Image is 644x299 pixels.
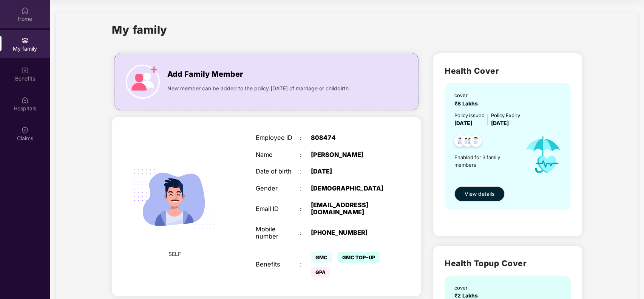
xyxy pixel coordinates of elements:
img: svg+xml;base64,PHN2ZyB4bWxucz0iaHR0cDovL3d3dy53My5vcmcvMjAwMC9zdmciIHdpZHRoPSI0OC45MTUiIGhlaWdodD... [459,133,477,151]
div: cover [454,91,481,99]
div: Employee ID [256,134,300,141]
div: [DATE] [311,168,388,175]
button: View details [454,186,505,201]
div: [PHONE_NUMBER] [311,229,388,236]
img: svg+xml;base64,PHN2ZyB4bWxucz0iaHR0cDovL3d3dy53My5vcmcvMjAwMC9zdmciIHdpZHRoPSI0OC45NDMiIGhlaWdodD... [451,133,469,151]
span: ₹2 Lakhs [454,292,481,299]
div: cover [454,284,481,291]
div: : [300,261,311,268]
img: svg+xml;base64,PHN2ZyBpZD0iSG9tZSIgeG1sbnM9Imh0dHA6Ly93d3cudzMub3JnLzIwMDAvc3ZnIiB3aWR0aD0iMjAiIG... [21,7,29,14]
span: Add Family Member [167,68,243,80]
img: svg+xml;base64,PHN2ZyBpZD0iSG9zcGl0YWxzIiB4bWxucz0iaHR0cDovL3d3dy53My5vcmcvMjAwMC9zdmciIHdpZHRoPS... [21,96,29,104]
span: [DATE] [491,120,509,126]
div: [EMAIL_ADDRESS][DOMAIN_NAME] [311,201,388,216]
div: Mobile number [256,226,300,240]
div: 808474 [311,134,388,141]
img: svg+xml;base64,PHN2ZyB4bWxucz0iaHR0cDovL3d3dy53My5vcmcvMjAwMC9zdmciIHdpZHRoPSIyMjQiIGhlaWdodD0iMT... [124,148,225,250]
div: Gender [256,185,300,192]
img: icon [126,65,160,99]
span: ₹8 Lakhs [454,100,481,107]
div: : [300,205,311,212]
div: : [300,229,311,236]
div: : [300,168,311,175]
div: : [300,151,311,158]
span: [DATE] [454,120,472,126]
div: : [300,134,311,141]
div: Policy issued [454,112,485,119]
img: svg+xml;base64,PHN2ZyBpZD0iQ2xhaW0iIHhtbG5zPSJodHRwOi8vd3d3LnczLm9yZy8yMDAwL3N2ZyIgd2lkdGg9IjIwIi... [21,126,29,134]
div: Policy Expiry [491,112,520,119]
h1: My family [112,21,167,38]
span: Enabled for 3 family members [454,153,517,169]
span: SELF [168,250,181,258]
div: Date of birth [256,168,300,175]
div: [DEMOGRAPHIC_DATA] [311,185,388,192]
span: New member can be added to the policy [DATE] of marriage or childbirth. [167,84,350,93]
div: Email ID [256,205,300,212]
span: View details [465,190,494,198]
span: GPA [311,267,330,277]
img: icon [517,127,569,183]
span: GMC [311,252,332,263]
img: svg+xml;base64,PHN2ZyB3aWR0aD0iMjAiIGhlaWdodD0iMjAiIHZpZXdCb3g9IjAgMCAyMCAyMCIgZmlsbD0ibm9uZSIgeG... [21,37,29,44]
h2: Health Topup Cover [445,257,570,270]
img: svg+xml;base64,PHN2ZyB4bWxucz0iaHR0cDovL3d3dy53My5vcmcvMjAwMC9zdmciIHdpZHRoPSI0OC45NDMiIGhlaWdodD... [466,133,485,151]
div: Benefits [256,261,300,268]
div: [PERSON_NAME] [311,151,388,158]
span: GMC TOP-UP [338,252,380,263]
div: Name [256,151,300,158]
img: svg+xml;base64,PHN2ZyBpZD0iQmVuZWZpdHMiIHhtbG5zPSJodHRwOi8vd3d3LnczLm9yZy8yMDAwL3N2ZyIgd2lkdGg9Ij... [21,67,29,74]
div: : [300,185,311,192]
h2: Health Cover [445,65,570,77]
